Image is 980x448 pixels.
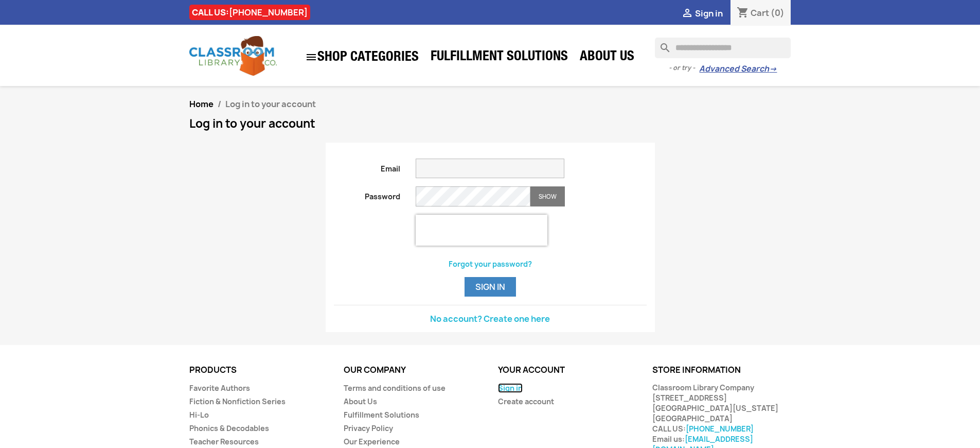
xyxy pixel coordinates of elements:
[530,186,565,206] button: Show
[416,215,547,246] iframe: reCAPTCHA
[655,38,667,50] i: search
[416,186,530,206] input: Password input
[189,397,286,406] a: Fiction & Nonfiction Series
[681,8,723,19] a:  Sign in
[344,410,419,420] a: Fulfillment Solutions
[737,7,749,20] i: shopping_cart
[498,383,523,393] a: Sign in
[189,366,328,375] p: Products
[300,46,424,68] a: SHOP CATEGORIES
[326,186,408,202] label: Password
[326,159,408,174] label: Email
[344,423,393,433] a: Privacy Policy
[225,98,316,110] span: Log in to your account
[449,259,532,269] a: Forgot your password?
[655,38,791,58] input: Search
[344,366,483,375] p: Our company
[189,423,269,433] a: Phonics & Decodables
[189,410,209,420] a: Hi-Lo
[769,64,777,74] span: →
[344,397,377,406] a: About Us
[498,397,554,406] a: Create account
[305,51,317,63] i: 
[771,7,785,19] span: (0)
[695,8,723,19] span: Sign in
[189,5,310,20] div: CALL US:
[189,437,259,446] a: Teacher Resources
[686,424,754,434] a: [PHONE_NUMBER]
[425,47,573,68] a: Fulfillment Solutions
[751,7,769,19] span: Cart
[465,277,516,297] button: Sign in
[430,313,550,324] a: No account? Create one here
[344,437,400,446] a: Our Experience
[669,63,699,73] span: - or try -
[189,98,213,110] a: Home
[229,7,308,18] a: [PHONE_NUMBER]
[344,383,446,393] a: Terms and conditions of use
[652,366,791,375] p: Store information
[189,36,277,76] img: Classroom Library Company
[681,8,693,20] i: 
[575,47,639,68] a: About Us
[189,383,250,393] a: Favorite Authors
[498,364,565,375] a: Your account
[699,64,777,74] a: Advanced Search→
[189,117,791,130] h1: Log in to your account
